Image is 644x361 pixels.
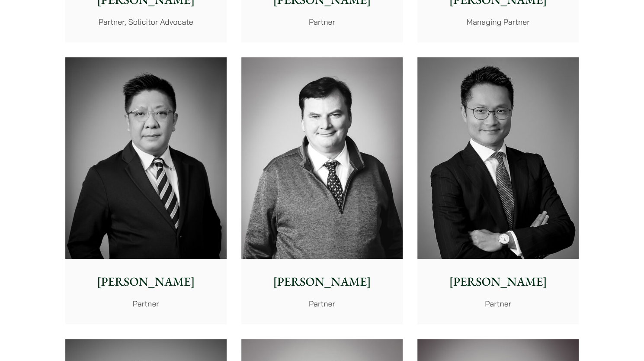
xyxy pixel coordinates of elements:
[248,273,396,291] p: [PERSON_NAME]
[248,298,396,309] p: Partner
[424,273,572,291] p: [PERSON_NAME]
[424,16,572,28] p: Managing Partner
[424,298,572,309] p: Partner
[72,16,220,28] p: Partner, Solicitor Advocate
[72,298,220,309] p: Partner
[241,57,403,325] a: [PERSON_NAME] Partner
[248,16,396,28] p: Partner
[417,57,579,325] a: [PERSON_NAME] Partner
[72,273,220,291] p: [PERSON_NAME]
[65,57,227,325] a: [PERSON_NAME] Partner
